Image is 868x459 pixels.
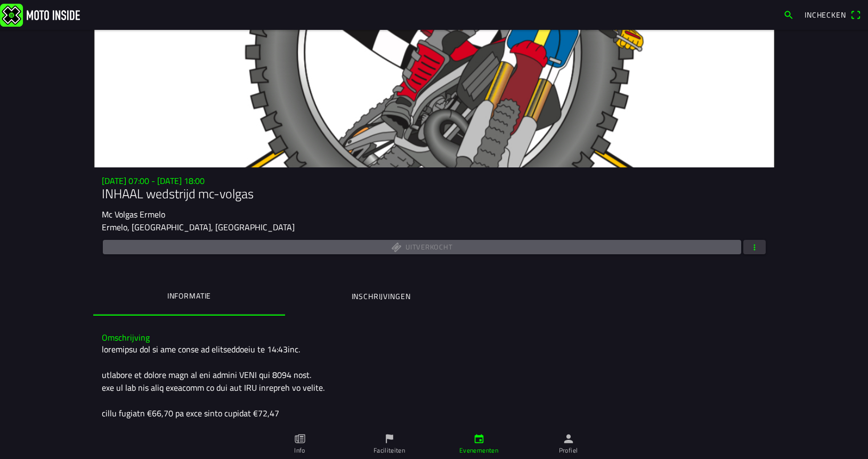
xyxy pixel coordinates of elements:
[559,446,578,455] ion-label: Profiel
[102,176,767,186] h3: [DATE] 07:00 - [DATE] 18:00
[459,446,498,455] ion-label: Evenementen
[473,433,485,445] ion-icon: calendar
[563,433,574,445] ion-icon: person
[374,446,405,455] ion-label: Faciliteiten
[294,433,306,445] ion-icon: paper
[102,333,767,343] h3: Omschrijving
[102,221,295,233] ion-text: Ermelo, [GEOGRAPHIC_DATA], [GEOGRAPHIC_DATA]
[351,291,410,302] ion-label: Inschrijvingen
[294,446,305,455] ion-label: Info
[384,433,395,445] ion-icon: flag
[102,186,767,202] h1: INHAAL wedstrijd mc-volgas
[102,208,165,221] ion-text: Mc Volgas Ermelo
[805,9,846,20] span: Inchecken
[167,290,210,302] ion-label: Informatie
[778,6,799,23] a: search
[799,6,866,23] a: Incheckenqr scanner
